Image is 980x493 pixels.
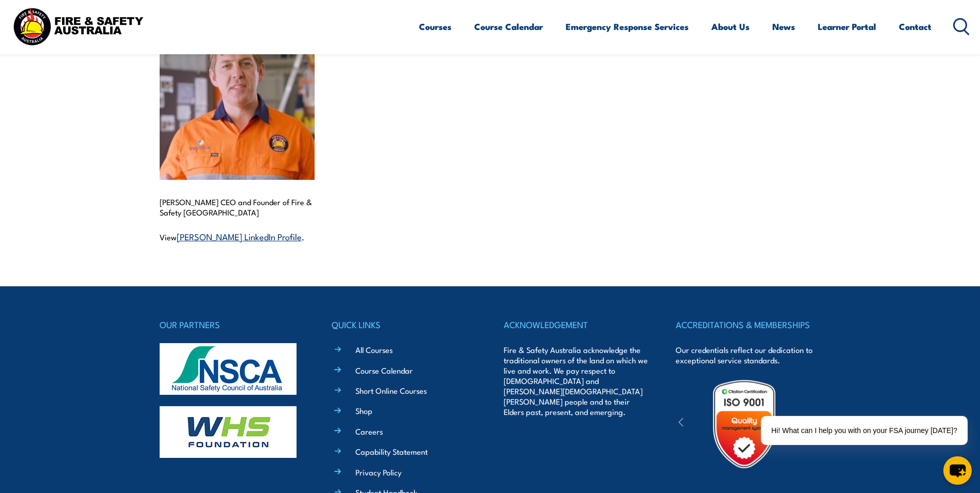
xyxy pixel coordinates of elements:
img: ewpa-logo [790,406,880,442]
img: nsca-logo-footer [160,343,297,395]
button: chat-button [943,456,972,485]
a: Capability Statement [355,446,428,457]
h4: QUICK LINKS [332,317,476,332]
a: Course Calendar [474,13,543,40]
p: [PERSON_NAME] CEO and Founder of Fire & Safety [GEOGRAPHIC_DATA] [160,197,320,218]
h4: ACKNOWLEDGEMENT [504,317,648,332]
a: Careers [355,426,383,437]
a: Learner Portal [818,13,876,40]
h4: ACCREDITATIONS & MEMBERSHIPS [676,317,820,332]
h4: OUR PARTNERS [160,317,304,332]
p: View . [160,230,821,242]
a: Courses [419,13,452,40]
a: Course Calendar [355,365,413,376]
a: Shop [355,405,372,416]
p: Fire & Safety Australia acknowledge the traditional owners of the land on which we live and work.... [504,345,648,417]
a: Emergency Response Services [566,13,689,40]
a: Short Online Courses [355,385,427,396]
a: [PERSON_NAME] LinkedIn Profile [177,230,302,242]
a: News [772,13,795,40]
div: Hi! What can I help you with on your FSA journey [DATE]? [761,416,968,445]
a: All Courses [355,344,393,355]
a: Privacy Policy [355,467,401,477]
img: whs-logo-footer [160,406,297,458]
img: Untitled design (19) [699,379,789,469]
img: Steve McLeod CEO and Founder of Fire and Safety Australia [160,25,315,180]
a: About Us [711,13,750,40]
a: Contact [899,13,931,40]
p: Our credentials reflect our dedication to exceptional service standards. [676,345,820,365]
